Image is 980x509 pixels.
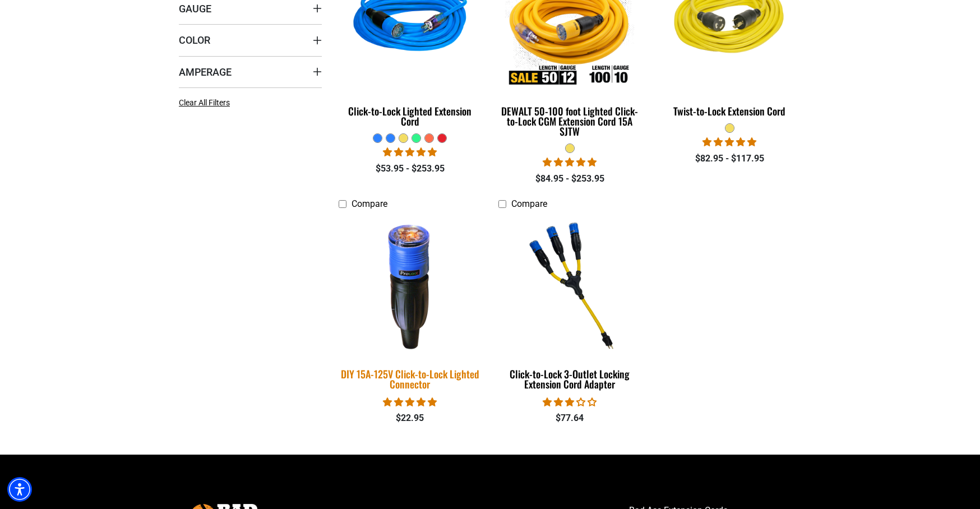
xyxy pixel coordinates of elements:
img: Click-to-Lock 3-Outlet Locking Extension Cord Adapter [499,220,640,349]
div: Click-to-Lock Lighted Extension Cord [339,106,482,126]
div: DIY 15A-125V Click-to-Lock Lighted Connector [339,369,482,389]
div: $22.95 [339,411,482,425]
summary: Amperage [179,56,322,87]
div: Accessibility Menu [7,477,32,502]
div: DEWALT 50-100 foot Lighted Click-to-Lock CGM Extension Cord 15A SJTW [498,106,641,136]
span: 4.84 stars [383,397,437,408]
a: DIY 15A-125V Click-to-Lock Lighted Connector DIY 15A-125V Click-to-Lock Lighted Connector [339,215,482,396]
a: Clear All Filters [179,97,234,109]
span: 3.00 stars [543,397,597,408]
span: 5.00 stars [702,137,756,147]
div: $77.64 [498,411,641,425]
span: 4.84 stars [543,157,597,168]
span: Compare [511,198,547,209]
span: Gauge [179,2,211,15]
div: $82.95 - $117.95 [658,152,801,165]
div: Twist-to-Lock Extension Cord [658,106,801,116]
span: 4.87 stars [383,147,437,158]
a: Click-to-Lock 3-Outlet Locking Extension Cord Adapter Click-to-Lock 3-Outlet Locking Extension Co... [498,215,641,396]
div: $53.95 - $253.95 [339,162,482,175]
div: $84.95 - $253.95 [498,172,641,186]
img: DIY 15A-125V Click-to-Lock Lighted Connector [332,214,489,357]
span: Clear All Filters [179,98,230,107]
span: Color [179,34,210,47]
summary: Color [179,24,322,55]
span: Amperage [179,66,232,78]
span: Compare [352,198,387,209]
div: Click-to-Lock 3-Outlet Locking Extension Cord Adapter [498,369,641,389]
